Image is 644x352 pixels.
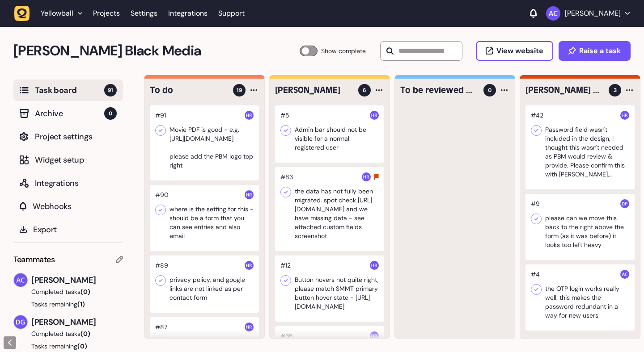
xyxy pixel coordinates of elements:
a: Projects [93,5,120,21]
span: (0) [77,342,87,350]
span: Raise a task [579,47,621,54]
span: (1) [77,300,85,308]
button: Widget setup [13,149,123,171]
span: Show complete [321,46,366,56]
span: Export [33,223,117,236]
button: Integrations [13,172,123,194]
img: Harry Robinson [245,111,254,120]
img: Harry Robinson [370,331,379,340]
span: 6 [363,86,366,94]
img: Ameet Chohan [620,270,629,279]
a: Support [218,9,245,18]
span: Webhooks [33,200,117,213]
img: Harry Robinson [620,111,629,120]
img: Harry Robinson [370,261,379,270]
span: (0) [80,330,90,338]
a: Settings [131,5,157,21]
img: Ameet Chohan [546,6,560,21]
span: [PERSON_NAME] [31,316,123,328]
span: Yellowball [41,9,73,18]
span: 91 [104,84,117,96]
button: Export [13,219,123,240]
span: Project settings [35,130,117,143]
span: Task board [35,84,104,96]
h4: Ameet / Dan [525,84,602,96]
span: Archive [35,107,104,120]
img: Harry Robinson [370,111,379,120]
iframe: LiveChat chat widget [602,310,640,348]
img: Harry Robinson [245,323,254,331]
img: Dan Pearson [620,199,629,208]
button: Task board91 [13,80,123,101]
span: 0 [488,86,491,94]
p: [PERSON_NAME] [565,9,621,18]
button: Raise a task [559,41,631,61]
button: Tasks remaining(1) [13,300,123,309]
span: 19 [237,86,242,94]
img: Harry Robinson [245,190,254,199]
button: View website [476,41,553,61]
span: 0 [104,107,117,120]
span: (0) [80,288,90,296]
span: 3 [614,86,617,94]
button: Tasks remaining(0) [13,342,123,351]
img: Harry Robinson [362,172,371,181]
span: Integrations [35,177,117,189]
button: [PERSON_NAME] [546,6,630,21]
button: Project settings [13,126,123,147]
button: Completed tasks(0) [13,287,116,296]
span: Teammates [13,253,55,266]
button: Archive0 [13,103,123,124]
button: Completed tasks(0) [13,329,116,338]
button: Webhooks [13,196,123,217]
span: [PERSON_NAME] [31,274,123,286]
button: Yellowball [14,5,88,21]
img: David Groombridge [14,315,27,329]
img: Harry Robinson [245,261,254,270]
h4: To be reviewed by Yellowball [400,84,477,96]
a: Integrations [168,5,208,21]
span: View website [496,47,543,54]
h2: Penny Black Media [13,40,300,62]
span: Widget setup [35,154,117,166]
h4: To do [150,84,227,96]
h4: Harry [275,84,352,96]
img: Ameet Chohan [14,273,27,287]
